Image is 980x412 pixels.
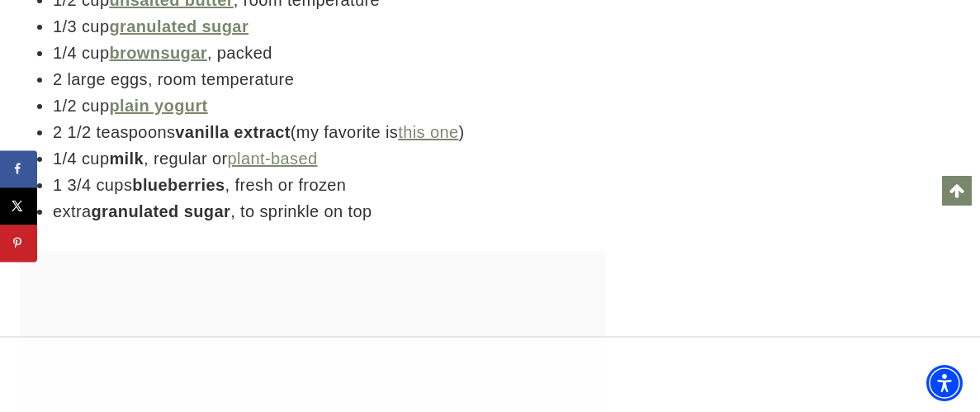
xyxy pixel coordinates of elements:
[53,40,605,66] li: 1/4 cup , packed
[926,365,963,401] div: Accessibility Menu
[109,149,144,168] strong: milk
[53,145,605,172] li: 1/4 cup , regular or
[91,202,230,220] strong: granulated sugar
[160,44,206,62] a: sugar
[53,13,605,40] li: 1/3 cup
[109,97,207,115] a: plain yogurt
[53,172,605,198] li: 1 3/4 cups , fresh or frozen
[53,119,605,145] li: 2 1/2 teaspoons (my favorite is )
[53,92,605,119] li: 1/2 cup
[398,123,458,141] a: this one
[228,149,318,168] a: plant-based
[53,198,605,225] li: extra , to sprinkle on top
[942,176,972,206] a: Scroll to top
[109,44,160,62] a: brown
[175,123,290,141] strong: vanilla extract
[109,17,249,36] a: granulated sugar
[132,176,225,194] strong: blueberries
[90,338,891,412] iframe: Advertisement
[53,66,605,92] li: 2 large eggs, room temperature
